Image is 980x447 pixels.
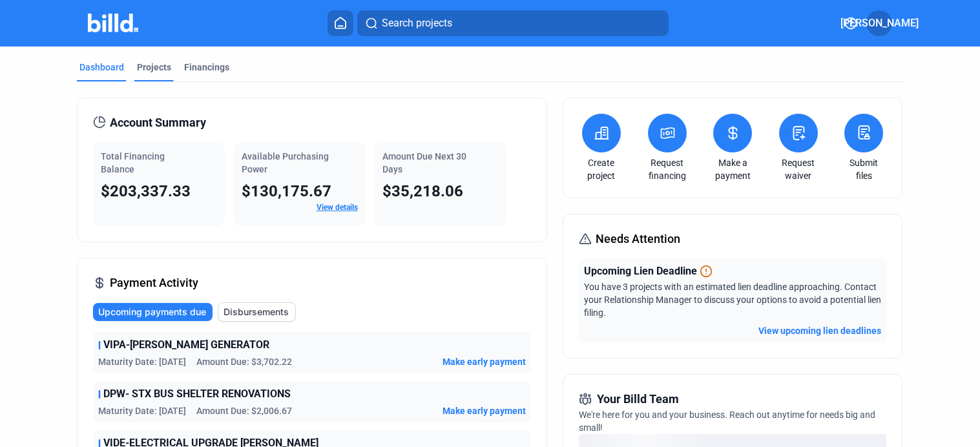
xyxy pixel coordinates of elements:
a: Create project [579,156,624,182]
span: Maturity Date: [DATE] [98,355,186,368]
span: Upcoming payments due [98,306,206,318]
span: VIPA-[PERSON_NAME] GENERATOR [103,337,269,353]
span: $130,175.67 [242,182,331,200]
img: Billd Company Logo [88,14,139,32]
span: DPW- STX BUS SHELTER RENOVATIONS [103,386,291,402]
button: Make early payment [443,404,526,417]
span: Needs Attention [596,230,680,248]
button: Upcoming payments due [93,303,213,321]
span: Amount Due Next 30 Days [382,151,466,174]
button: Make early payment [443,355,526,368]
a: Request financing [645,156,690,182]
span: Your Billd Team [597,390,679,408]
span: Search projects [382,16,452,31]
span: [PERSON_NAME] [840,16,919,31]
a: Submit files [841,156,886,182]
div: Financings [184,61,229,74]
button: [PERSON_NAME] [866,10,892,36]
div: Projects [137,61,171,74]
a: Request waiver [776,156,821,182]
span: Maturity Date: [DATE] [98,404,186,417]
a: View details [317,203,358,212]
span: Total Financing Balance [101,151,165,174]
span: Account Summary [110,114,206,132]
span: $35,218.06 [382,182,463,200]
span: Amount Due: $3,702.22 [196,355,292,368]
span: Available Purchasing Power [242,151,329,174]
button: View upcoming lien deadlines [758,324,881,337]
span: Payment Activity [110,274,198,292]
span: We're here for you and your business. Reach out anytime for needs big and small! [579,410,875,433]
span: Disbursements [224,306,289,318]
a: Make a payment [710,156,755,182]
span: $203,337.33 [101,182,191,200]
span: Amount Due: $2,006.67 [196,404,292,417]
span: Upcoming Lien Deadline [584,264,697,279]
span: You have 3 projects with an estimated lien deadline approaching. Contact your Relationship Manage... [584,282,881,318]
button: Search projects [357,10,669,36]
div: Dashboard [79,61,124,74]
button: Disbursements [218,302,296,322]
